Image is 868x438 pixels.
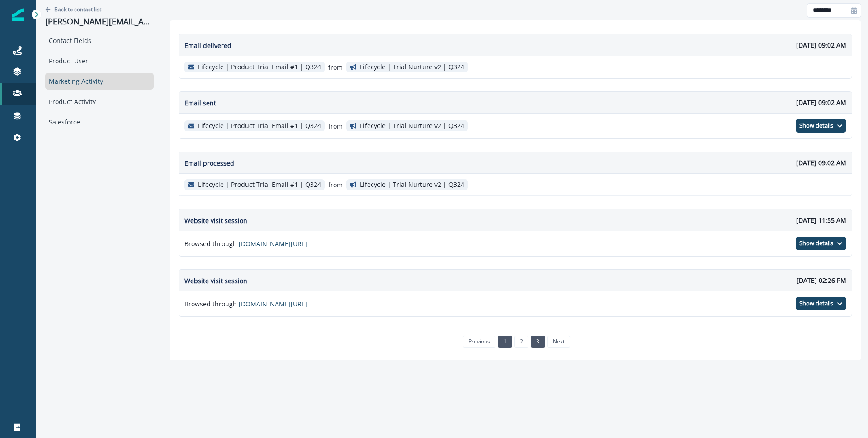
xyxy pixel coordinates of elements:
[54,5,101,13] p: Back to contact list
[360,63,464,71] p: Lifecycle | Trial Nurture v2 | Q324
[796,237,846,250] button: Show details
[45,73,154,90] div: Marketing Activity
[796,158,846,167] p: [DATE] 09:02 AM
[198,63,321,71] p: Lifecycle | Product Trial Email #1 | Q324
[498,336,512,348] a: Page 1
[239,239,307,248] a: [DOMAIN_NAME][URL]
[239,300,307,308] a: [DOMAIN_NAME][URL]
[45,32,154,49] div: Contact Fields
[184,158,234,168] p: Email processed
[799,122,833,129] p: Show details
[797,276,846,285] p: [DATE] 02:26 PM
[45,114,154,130] div: Salesforce
[45,52,154,69] div: Product User
[796,119,846,133] button: Show details
[45,17,154,27] p: [PERSON_NAME][EMAIL_ADDRESS][DOMAIN_NAME]
[184,239,307,248] p: Browsed through
[360,122,464,130] p: Lifecycle | Trial Nurture v2 | Q324
[198,122,321,130] p: Lifecycle | Product Trial Email #1 | Q324
[184,216,247,225] p: Website visit session
[796,297,846,310] button: Show details
[514,336,528,348] a: Page 2
[796,215,846,225] p: [DATE] 11:55 AM
[463,336,495,348] a: Previous page
[184,98,216,108] p: Email sent
[796,40,846,50] p: [DATE] 09:02 AM
[328,62,343,72] p: from
[328,180,343,190] p: from
[184,276,247,286] p: Website visit session
[198,181,321,189] p: Lifecycle | Product Trial Email #1 | Q324
[328,121,343,131] p: from
[799,240,833,247] p: Show details
[184,41,231,50] p: Email delivered
[796,98,846,107] p: [DATE] 09:02 AM
[360,181,464,189] p: Lifecycle | Trial Nurture v2 | Q324
[45,93,154,110] div: Product Activity
[531,336,545,348] a: Page 3 is your current page
[45,5,101,13] button: Go back
[461,336,570,348] ul: Pagination
[12,8,24,21] img: Inflection
[184,299,307,309] p: Browsed through
[799,300,833,307] p: Show details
